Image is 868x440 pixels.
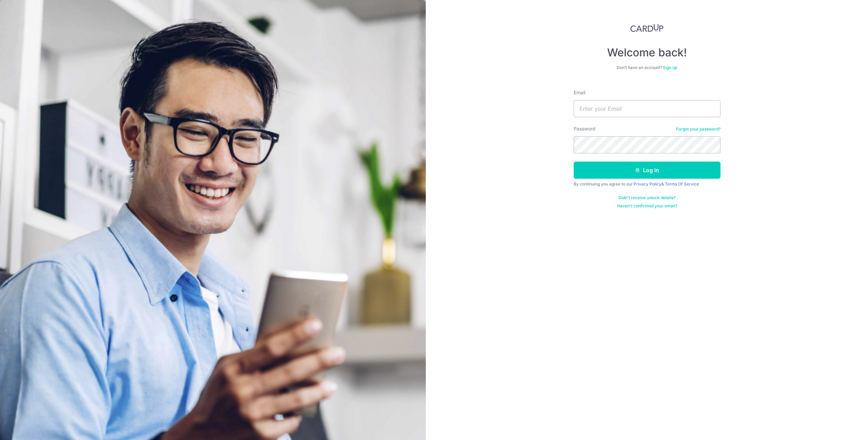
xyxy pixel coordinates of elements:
[618,195,675,201] a: Didn't receive unlock details?
[574,162,720,179] button: Log in
[633,181,661,187] a: Privacy Policy
[663,65,677,70] a: Sign up
[665,181,699,187] a: Terms Of Service
[630,24,664,32] img: CardUp Logo
[574,46,720,59] h4: Welcome back!
[574,125,596,132] label: Password
[676,126,720,132] a: Forgot your password?
[574,89,585,96] label: Email
[574,181,720,187] div: By continuing you agree to our &
[574,100,720,117] input: Enter your Email
[574,65,720,70] div: Don’t have an account?
[617,203,677,209] a: Haven't confirmed your email?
